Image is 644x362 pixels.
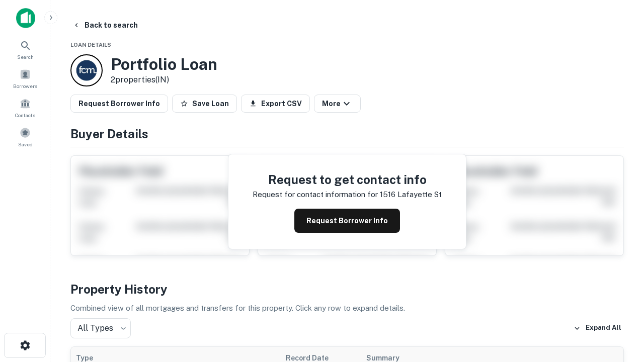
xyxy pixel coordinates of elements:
button: More [314,95,361,113]
p: Request for contact information for [253,189,378,201]
a: Borrowers [3,65,47,92]
a: Contacts [3,94,47,121]
div: All Types [70,318,131,338]
h4: Property History [70,280,624,298]
button: Save Loan [172,95,237,113]
span: Search [17,53,34,61]
p: 1516 lafayette st [380,189,442,201]
p: Combined view of all mortgages and transfers for this property. Click any row to expand details. [70,302,624,314]
button: Export CSV [241,95,310,113]
h4: Buyer Details [70,125,624,143]
span: Contacts [15,111,35,119]
span: Saved [18,140,33,148]
iframe: Chat Widget [594,282,644,330]
span: Borrowers [13,82,37,90]
h3: Portfolio Loan [111,55,217,74]
button: Request Borrower Info [294,209,400,233]
h4: Request to get contact info [253,170,442,189]
span: Loan Details [70,42,111,48]
a: Search [3,36,47,63]
button: Request Borrower Info [70,95,168,113]
a: Saved [3,123,47,150]
button: Expand All [571,321,624,336]
p: 2 properties (IN) [111,74,217,86]
img: capitalize-icon.png [16,8,35,28]
button: Back to search [68,16,142,34]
